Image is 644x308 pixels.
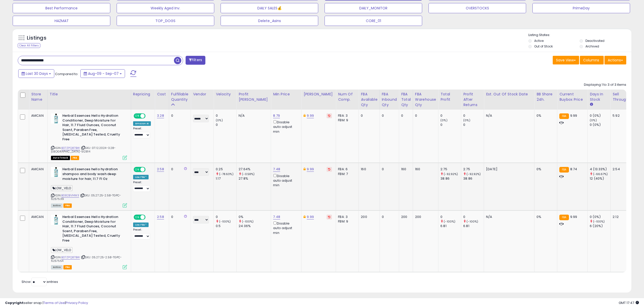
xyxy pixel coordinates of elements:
[145,114,153,118] span: OFF
[338,118,355,123] div: FBM: 9
[463,123,484,127] div: 0
[440,113,461,118] div: 0
[18,43,40,48] div: Clear All Filters
[43,300,65,305] a: Terms of Use
[325,16,422,26] button: CORE_01
[463,167,484,172] div: 2.75
[486,113,530,118] p: N/A
[463,215,484,219] div: 0
[440,224,461,228] div: 6.81
[273,113,280,118] a: 8.79
[88,71,119,76] span: Aug-09 - Sep-07
[590,92,608,102] div: Days In Stock
[22,279,58,284] span: Show: entries
[382,113,395,118] div: 0
[559,167,569,173] small: FBA
[71,156,79,160] span: FBA
[216,118,223,122] small: (0%)
[216,176,236,181] div: 1.17
[415,215,434,219] div: 200
[239,215,271,219] div: 0%
[463,224,484,228] div: 6.81
[239,92,269,102] div: Profit [PERSON_NAME]
[584,82,626,87] div: Displaying 1 to 3 of 3 items
[51,203,63,208] span: All listings currently available for purchase on Amazon
[444,172,458,176] small: (-92.92%)
[570,113,577,118] span: 9.99
[338,92,356,102] div: Num of Comp.
[133,223,149,227] div: Low. FBA *
[613,92,629,102] div: Sell Through
[134,114,140,118] span: ON
[401,113,409,118] div: 0
[171,167,187,172] div: 0
[51,113,127,159] div: ASIN:
[273,173,297,188] div: Disable auto adjust min
[534,44,553,48] label: Out of Stock
[536,113,553,118] div: 0%
[553,56,579,64] button: Save View
[559,92,585,102] div: Current Buybox Price
[307,113,314,118] a: 9.99
[590,113,610,118] div: 0 (0%)
[338,113,355,118] div: FBA: 3
[415,92,436,108] div: FBA Warehouse Qty
[580,56,604,64] button: Columns
[61,146,80,150] a: B07ZPQ87BW
[51,215,61,225] img: 41Ca0pvKWhL._SL40_.jpg
[440,123,461,127] div: 0
[133,121,151,126] div: Amazon AI
[186,56,205,65] button: Filters
[31,215,44,219] div: AMCAN
[338,167,355,172] div: FBA: 6
[171,113,187,118] div: 0
[219,172,233,176] small: (-78.63%)
[583,58,599,63] span: Columns
[338,219,355,224] div: FBM: 9
[590,118,597,122] small: (0%)
[216,215,236,219] div: 0
[50,92,129,97] div: Title
[463,118,470,122] small: (0%)
[273,167,280,172] a: 7.48
[467,172,481,176] small: (-92.92%)
[590,215,610,219] div: 0 (0%)
[361,92,377,108] div: FBA Available Qty
[51,193,121,201] span: | SKU: 05.27.25-2.58-TGPC-6257539
[570,167,577,172] span: 8.74
[440,118,448,122] small: (0%)
[532,3,630,13] button: PrimeDay
[133,175,149,179] div: Low. FBA *
[307,167,314,172] a: 9.99
[585,39,604,43] label: Deactivated
[51,156,70,160] span: All listings that are currently out of stock and unavailable for purchase on Amazon
[444,219,455,224] small: (-100%)
[613,167,628,172] div: 2.54
[613,113,628,118] div: 5.92
[5,301,88,305] div: seller snap | |
[559,113,569,119] small: FBA
[216,167,236,172] div: 0.25
[486,167,530,172] p: [DATE]
[590,102,593,107] small: Days In Stock.
[590,123,610,127] div: 0 (0%)
[325,3,422,13] button: DAILY_MONITOR
[13,16,110,26] button: HAZMAT
[382,92,397,108] div: FBA inbound Qty
[133,92,153,97] div: Repricing
[440,176,461,181] div: 38.86
[239,113,267,118] div: N/A
[273,220,297,235] div: Disable auto adjust min
[463,113,484,118] div: 0
[51,265,63,269] span: All listings currently available for purchase on Amazon
[221,16,318,26] button: Delete_Asins
[239,224,271,228] div: 24.06%
[242,172,255,176] small: (-0.58%)
[62,167,124,182] b: Herbal Essences hello hydration shampoo and body wash deep moisture for hair, 11.7 Fl Oz
[216,113,236,118] div: 0
[401,215,409,219] div: 200
[590,224,610,228] div: 6 (20%)
[590,167,610,172] div: 4 (13.33%)
[534,39,544,43] label: Active
[440,215,461,219] div: 0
